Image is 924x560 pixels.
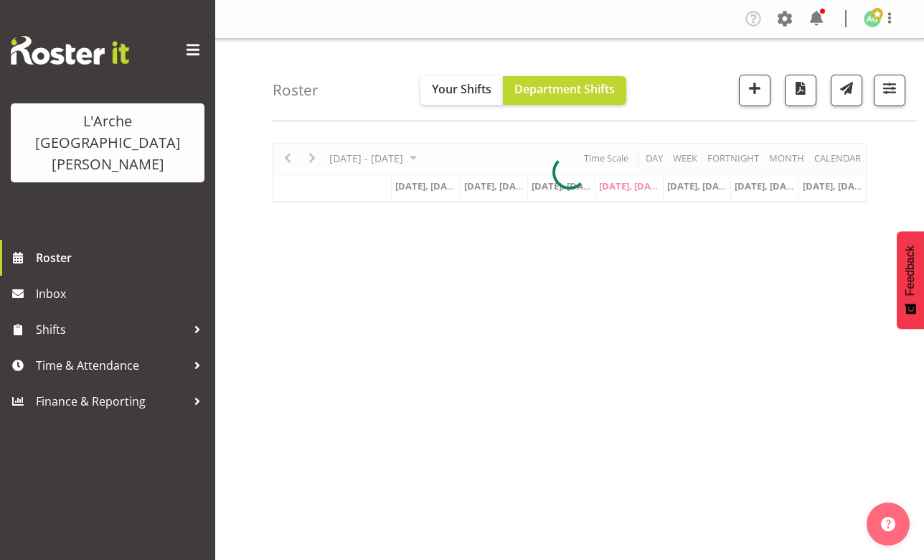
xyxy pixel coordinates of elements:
[36,247,208,269] span: Roster
[904,246,917,296] span: Feedback
[36,319,187,340] span: Shifts
[432,81,491,97] span: Your Shifts
[864,10,881,27] img: adrian-garduque52.jpg
[273,82,319,98] h4: Roster
[785,75,816,106] button: Download a PDF of the roster according to the set date range.
[36,391,187,412] span: Finance & Reporting
[874,75,905,106] button: Filter Shifts
[420,76,503,105] button: Your Shifts
[881,517,895,531] img: help-xxl-2.png
[36,355,187,376] span: Time & Attendance
[831,75,862,106] button: Send a list of all shifts for the selected filtered period to all rostered employees.
[503,76,626,105] button: Department Shifts
[739,75,770,106] button: Add a new shift
[36,283,208,304] span: Inbox
[11,36,129,65] img: Rosterit website logo
[25,111,190,175] div: L'Arche [GEOGRAPHIC_DATA][PERSON_NAME]
[514,81,615,97] span: Department Shifts
[897,231,924,329] button: Feedback - Show survey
